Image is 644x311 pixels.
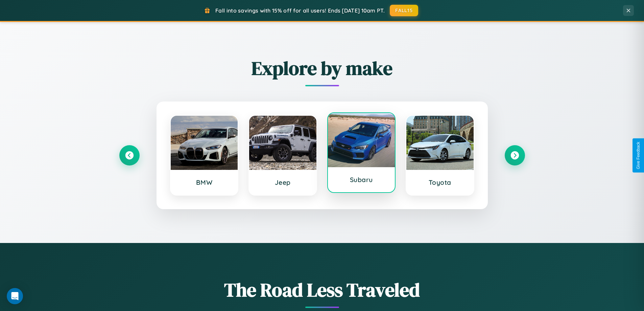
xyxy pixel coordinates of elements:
span: Fall into savings with 15% off for all users! Ends [DATE] 10am PT. [215,7,385,14]
h3: Subaru [335,176,388,184]
h1: The Road Less Traveled [119,277,525,303]
div: Give Feedback [636,142,641,169]
h3: Jeep [256,178,310,186]
h3: BMW [177,178,231,186]
button: FALL15 [390,5,418,16]
h3: Toyota [413,178,467,186]
h2: Explore by make [119,55,525,81]
div: Open Intercom Messenger [7,288,23,304]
